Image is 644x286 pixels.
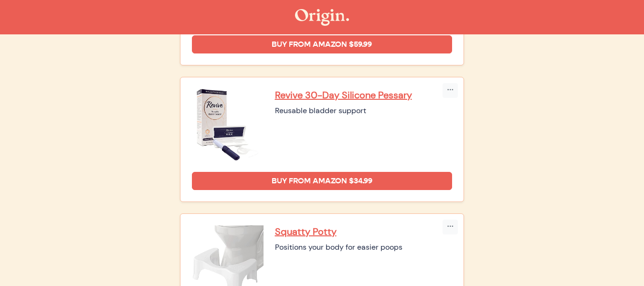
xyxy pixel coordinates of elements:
a: Revive 30-Day Silicone Pessary [275,89,453,101]
a: Buy from Amazon $59.99 [192,35,453,53]
div: Reusable bladder support [275,105,453,117]
div: Positions your body for easier poops [275,242,453,253]
img: Revive 30-Day Silicone Pessary [192,89,264,160]
a: Buy from Amazon $34.99 [192,172,453,190]
img: The Origin Shop [295,9,349,26]
a: Squatty Potty [275,225,453,238]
